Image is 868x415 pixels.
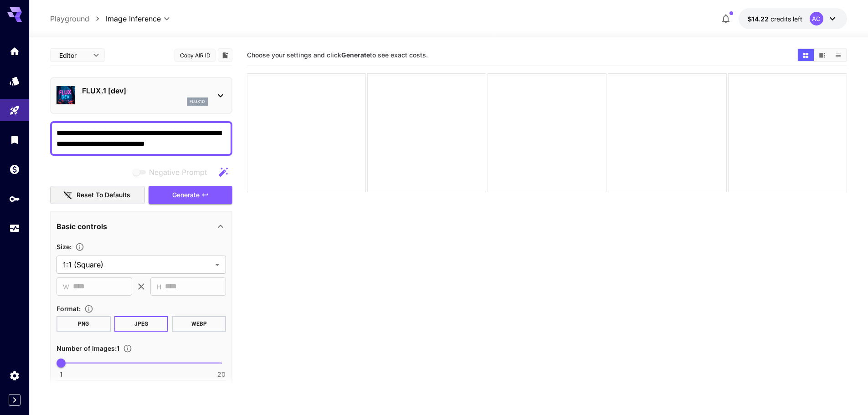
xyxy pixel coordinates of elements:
div: Wallet [9,164,20,175]
span: Format : [56,305,81,313]
div: Playground [9,105,20,116]
button: $14.22282AC [739,8,847,29]
div: $14.22282 [748,14,802,24]
button: Choose the file format for the output image. [81,304,97,313]
p: Basic controls [56,221,107,232]
button: Specify how many images to generate in a single request. Each image generation will be charged se... [119,344,136,353]
p: FLUX.1 [dev] [82,85,208,96]
div: AC [810,12,823,26]
div: Basic controls [56,215,226,237]
span: Choose your settings and click to see exact costs. [247,51,428,59]
span: credits left [770,15,802,23]
a: Playground [50,13,89,24]
span: Number of images : 1 [56,344,119,352]
div: Settings [9,370,20,381]
button: WEBP [172,316,226,332]
button: Add to library [221,50,229,61]
nav: breadcrumb [50,13,106,24]
div: Home [9,46,20,57]
button: Generate [149,186,232,205]
span: Negative prompts are not compatible with the selected model. [131,166,214,178]
p: flux1d [190,98,205,105]
span: Generate [172,190,200,201]
span: H [157,282,161,292]
button: Show media in video view [814,49,830,61]
span: Negative Prompt [149,167,207,178]
div: Usage [9,223,20,234]
span: 20 [217,370,226,379]
button: Adjust the dimensions of the generated image by specifying its width and height in pixels, or sel... [72,242,88,251]
b: Generate [341,51,370,59]
span: Editor [59,51,87,60]
button: JPEG [114,316,169,332]
div: FLUX.1 [dev]flux1d [56,82,226,109]
button: Reset to defaults [50,186,145,205]
span: Size : [56,243,72,251]
span: Image Inference [106,13,161,24]
button: Show media in list view [830,49,846,61]
button: Copy AIR ID [175,49,216,62]
span: $14.22 [748,15,770,23]
span: 1:1 (Square) [63,259,211,270]
div: Models [9,75,20,87]
div: Library [9,134,20,145]
span: W [63,282,69,292]
button: Expand sidebar [9,394,21,406]
button: PNG [56,316,111,332]
div: Show media in grid viewShow media in video viewShow media in list view [797,48,847,62]
div: API Keys [9,193,20,205]
button: Show media in grid view [798,49,814,61]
